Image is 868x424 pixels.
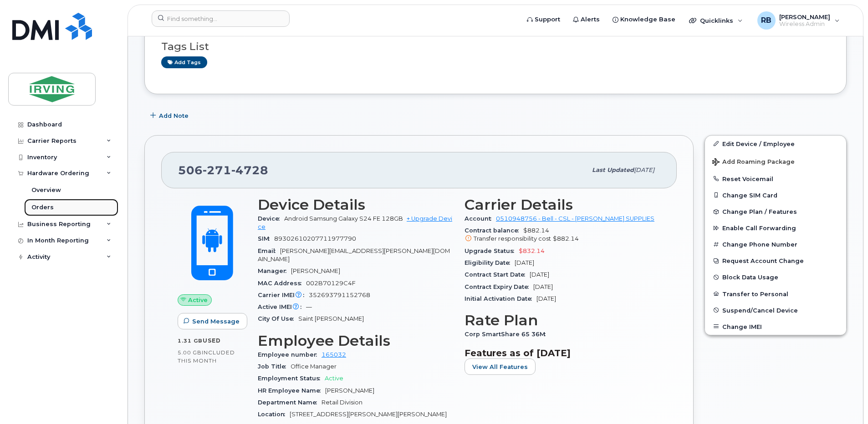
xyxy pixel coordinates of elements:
h3: Carrier Details [465,197,660,213]
span: included this month [178,349,235,364]
span: Change Plan / Features [722,208,797,215]
button: Suspend/Cancel Device [705,302,846,318]
button: Send Message [178,313,247,329]
span: $832.14 [519,247,545,254]
span: Quicklinks [700,17,733,24]
span: City Of Use [258,315,298,322]
span: [DATE] [634,167,654,173]
span: Location [258,411,290,418]
span: Active IMEI [258,303,306,310]
span: Eligibility Date [465,259,515,266]
span: Retail Division [322,399,363,406]
span: Job Title [258,363,291,370]
span: MAC Address [258,280,306,287]
span: SIM [258,235,274,242]
span: Send Message [192,317,240,326]
span: Contract Start Date [465,271,530,278]
span: HR Employee Name [258,387,325,394]
span: — [306,303,312,310]
span: Transfer responsibility cost [474,235,551,242]
span: Contract balance [465,227,523,234]
a: Add tags [161,56,207,68]
a: 0510948756 - Bell - CSL - [PERSON_NAME] SUPPLIES [496,215,654,222]
span: Office Manager [291,363,337,370]
span: Account [465,215,496,222]
span: Knowledge Base [620,15,675,24]
a: 165032 [322,351,346,358]
span: [PERSON_NAME][EMAIL_ADDRESS][PERSON_NAME][DOMAIN_NAME] [258,247,450,262]
button: Enable Call Forwarding [705,220,846,236]
button: Reset Voicemail [705,171,846,187]
span: RB [761,15,771,26]
span: Saint [PERSON_NAME] [298,315,364,322]
span: Add Roaming Package [712,158,795,167]
span: $882.14 [465,227,660,243]
span: Last updated [592,167,634,173]
a: Edit Device / Employee [705,136,846,152]
span: [DATE] [530,271,549,278]
div: Quicklinks [683,11,749,30]
span: Upgrade Status [465,247,519,254]
a: Knowledge Base [606,10,682,29]
span: Carrier IMEI [258,292,309,298]
span: used [203,337,221,344]
span: $882.14 [553,235,579,242]
span: 352693791152768 [309,292,370,298]
span: 506 [178,163,268,177]
span: [STREET_ADDRESS][PERSON_NAME][PERSON_NAME] [290,411,447,418]
button: Change Plan / Features [705,203,846,220]
span: Android Samsung Galaxy S24 FE 128GB [284,215,403,222]
span: 271 [203,163,231,177]
span: Enable Call Forwarding [722,225,796,232]
button: Block Data Usage [705,269,846,285]
button: Transfer to Personal [705,286,846,302]
span: [DATE] [533,283,553,290]
span: [PERSON_NAME] [291,268,340,274]
span: Alerts [581,15,600,24]
a: Support [521,10,567,29]
span: [PERSON_NAME] [325,387,374,394]
input: Find something... [152,10,290,27]
span: Add Note [159,111,189,120]
span: Device [258,215,284,222]
button: Add Note [144,108,196,124]
button: Change Phone Number [705,236,846,252]
span: [DATE] [536,295,556,302]
span: Active [325,375,343,382]
span: Department Name [258,399,322,406]
button: Add Roaming Package [705,152,846,171]
span: Support [535,15,560,24]
span: [DATE] [515,259,534,266]
h3: Features as of [DATE] [465,348,660,358]
button: View All Features [465,358,536,375]
h3: Device Details [258,197,454,213]
span: Active [188,296,208,304]
span: Contract Expiry Date [465,283,533,290]
span: Wireless Admin [779,20,830,28]
span: 5.00 GB [178,349,202,356]
button: Request Account Change [705,252,846,269]
button: Change IMEI [705,318,846,335]
span: Employment Status [258,375,325,382]
span: Initial Activation Date [465,295,536,302]
span: Employee number [258,351,322,358]
span: 002B70129C4F [306,280,356,287]
span: Email [258,247,280,254]
span: Corp SmartShare 65 36M [465,331,550,338]
span: Suspend/Cancel Device [722,307,798,313]
h3: Tags List [161,41,830,52]
h3: Employee Details [258,333,454,349]
a: Alerts [567,10,606,29]
button: Change SIM Card [705,187,846,203]
span: 1.31 GB [178,338,203,344]
div: Roberts, Brad [751,11,846,30]
span: 89302610207711977790 [274,235,356,242]
h3: Rate Plan [465,312,660,328]
span: Manager [258,268,291,274]
span: 4728 [231,163,268,177]
span: [PERSON_NAME] [779,13,830,20]
span: View All Features [472,363,528,371]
